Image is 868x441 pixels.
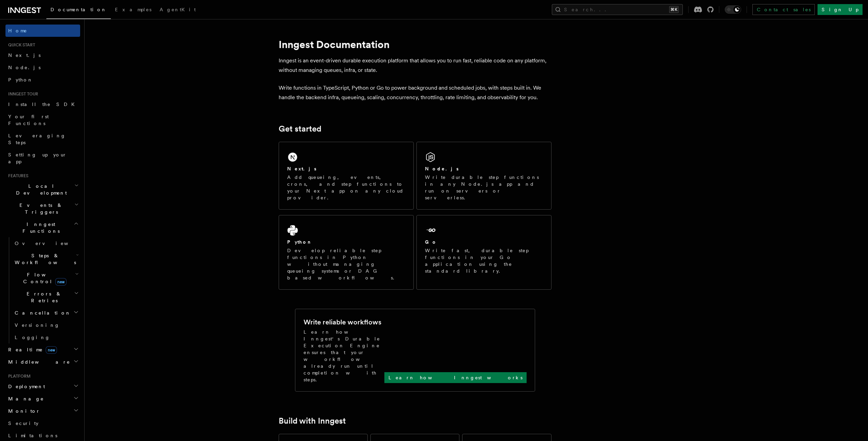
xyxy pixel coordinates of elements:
[552,4,683,15] button: Search...⌘K
[5,417,80,429] a: Security
[5,183,74,196] span: Local Development
[287,239,312,245] h2: Python
[5,49,80,61] a: Next.js
[384,372,527,383] a: Learn how Inngest works
[279,124,321,134] a: Get started
[5,374,31,379] span: Platform
[5,130,80,149] a: Leveraging Steps
[12,269,80,288] button: Flow Controlnew
[5,383,45,390] span: Deployment
[279,38,551,50] h1: Inngest Documentation
[46,346,57,354] span: new
[8,77,33,82] span: Python
[5,356,80,368] button: Middleware
[8,102,79,107] span: Install the SDK
[388,374,523,381] p: Learn how Inngest works
[5,218,80,237] button: Inngest Functions
[5,380,80,393] button: Deployment
[8,433,57,438] span: Limitations
[5,98,80,110] a: Install the SDK
[12,319,80,331] a: Versioning
[15,335,50,340] span: Logging
[5,346,57,353] span: Realtime
[5,237,80,344] div: Inngest Functions
[5,74,80,86] a: Python
[416,215,551,290] a: GoWrite fast, durable step functions in your Go application using the standard library.
[725,5,741,14] button: Toggle dark mode
[12,288,80,307] button: Errors & Retries
[279,142,414,210] a: Next.jsAdd queueing, events, crons, and step functions to your Next app on any cloud provider.
[5,344,80,356] button: Realtimenew
[669,6,679,13] kbd: ⌘K
[15,322,60,328] span: Versioning
[287,174,405,201] p: Add queueing, events, crons, and step functions to your Next app on any cloud provider.
[5,110,80,130] a: Your first Functions
[5,173,28,179] span: Features
[287,247,405,281] p: Develop reliable step functions in Python without managing queueing systems or DAG based workflows.
[279,83,551,102] p: Write functions in TypeScript, Python or Go to power background and scheduled jobs, with steps bu...
[425,165,459,172] h2: Node.js
[12,290,74,304] span: Errors & Retries
[304,329,384,383] p: Learn how Inngest's Durable Execution Engine ensures that your workflow already run until complet...
[8,152,67,164] span: Setting up your app
[12,271,75,285] span: Flow Control
[12,309,71,316] span: Cancellation
[5,91,38,97] span: Inngest tour
[752,4,815,15] a: Contact sales
[304,317,381,327] h2: Write reliable workflows
[115,7,151,12] span: Examples
[818,4,863,15] a: Sign Up
[279,215,414,290] a: PythonDevelop reliable step functions in Python without managing queueing systems or DAG based wo...
[111,2,156,18] a: Examples
[5,393,80,405] button: Manage
[5,25,80,37] a: Home
[425,247,543,274] p: Write fast, durable step functions in your Go application using the standard library.
[12,252,76,266] span: Steps & Workflows
[5,180,80,199] button: Local Development
[279,416,346,426] a: Build with Inngest
[287,165,317,172] h2: Next.js
[5,395,44,402] span: Manage
[8,27,27,34] span: Home
[5,359,70,365] span: Middleware
[5,221,74,234] span: Inngest Functions
[8,421,39,426] span: Security
[5,199,80,218] button: Events & Triggers
[8,52,41,58] span: Next.js
[425,239,437,245] h2: Go
[5,405,80,417] button: Monitor
[55,278,67,286] span: new
[5,202,74,215] span: Events & Triggers
[50,7,107,12] span: Documentation
[5,42,35,48] span: Quick start
[12,237,80,249] a: Overview
[8,114,49,126] span: Your first Functions
[5,408,40,414] span: Monitor
[8,133,66,145] span: Leveraging Steps
[160,7,196,12] span: AgentKit
[15,241,85,246] span: Overview
[5,61,80,74] a: Node.js
[5,149,80,168] a: Setting up your app
[8,65,41,70] span: Node.js
[12,307,80,319] button: Cancellation
[416,142,551,210] a: Node.jsWrite durable step functions in any Node.js app and run on servers or serverless.
[46,2,111,19] a: Documentation
[156,2,200,18] a: AgentKit
[279,56,551,75] p: Inngest is an event-driven durable execution platform that allows you to run fast, reliable code ...
[12,249,80,269] button: Steps & Workflows
[12,331,80,344] a: Logging
[425,174,543,201] p: Write durable step functions in any Node.js app and run on servers or serverless.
